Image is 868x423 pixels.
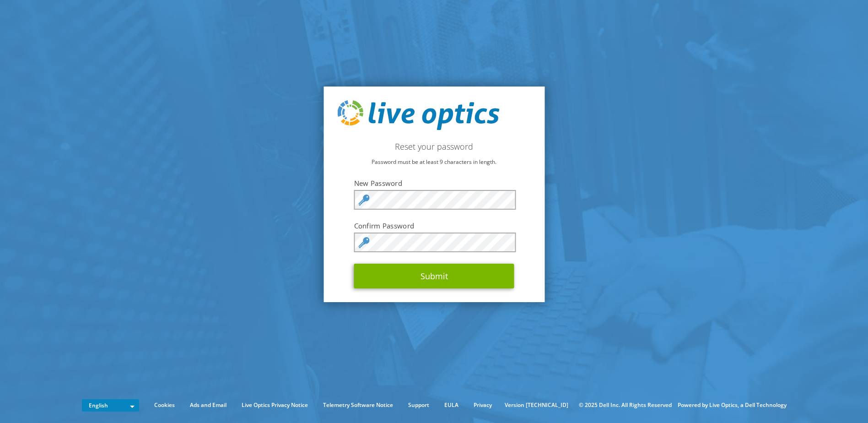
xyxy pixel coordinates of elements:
[337,157,531,167] p: Password must be at least 9 characters in length.
[354,264,514,288] button: Submit
[437,400,465,410] a: EULA
[337,141,531,152] h2: Reset your password
[574,400,676,410] li: © 2025 Dell Inc. All Rights Reserved
[337,100,499,130] img: live_optics_svg.svg
[316,400,400,410] a: Telemetry Software Notice
[678,400,787,410] li: Powered by Live Optics, a Dell Technology
[235,400,315,410] a: Live Optics Privacy Notice
[354,221,514,230] label: Confirm Password
[147,400,182,410] a: Cookies
[500,400,573,410] li: Version [TECHNICAL_ID]
[401,400,436,410] a: Support
[183,400,233,410] a: Ads and Email
[467,400,499,410] a: Privacy
[354,179,514,188] label: New Password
